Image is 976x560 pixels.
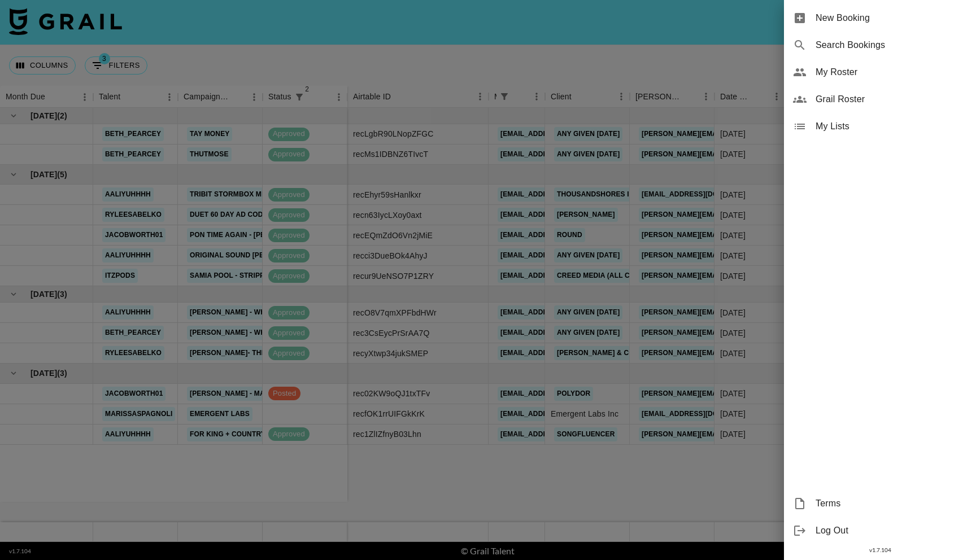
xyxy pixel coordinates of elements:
[784,517,976,544] div: Log Out
[816,11,967,25] span: New Booking
[816,120,967,133] span: My Lists
[784,544,976,556] div: v 1.7.104
[784,86,976,113] div: Grail Roster
[816,497,967,510] span: Terms
[784,5,976,32] div: New Booking
[816,524,967,537] span: Log Out
[816,65,967,79] span: My Roster
[784,32,976,59] div: Search Bookings
[784,59,976,86] div: My Roster
[816,93,967,106] span: Grail Roster
[784,113,976,140] div: My Lists
[816,38,967,52] span: Search Bookings
[784,490,976,517] div: Terms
